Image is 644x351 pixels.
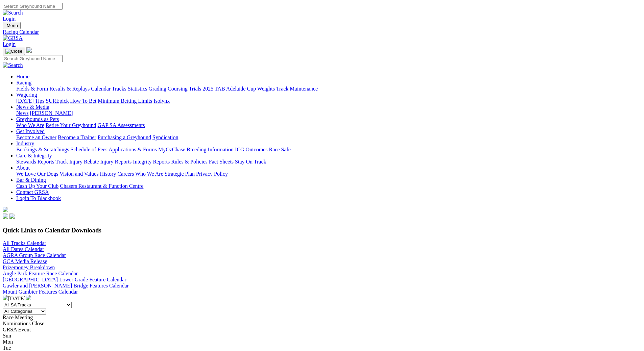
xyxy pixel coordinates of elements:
div: Race Meeting [3,315,641,321]
a: Login [3,41,16,47]
img: chevron-right-pager-white.svg [26,295,31,300]
a: Grading [149,86,166,92]
a: Retire Your Greyhound [46,122,96,128]
a: Contact GRSA [16,189,49,195]
h3: Quick Links to Calendar Downloads [3,227,641,234]
a: News [16,110,28,116]
a: Become a Trainer [58,134,96,140]
input: Search [3,3,63,10]
div: Greyhounds as Pets [16,122,641,128]
img: Search [3,62,23,68]
a: Login [3,16,16,22]
input: Search [3,55,63,62]
div: Care & Integrity [16,159,641,165]
a: AGRA Group Race Calendar [3,252,66,258]
img: chevron-left-pager-white.svg [3,295,8,300]
img: logo-grsa-white.png [26,47,32,53]
a: Home [16,74,29,79]
a: Wagering [16,92,37,98]
a: Tracks [112,86,126,92]
img: logo-grsa-white.png [3,207,8,212]
a: Careers [117,171,134,177]
a: News & Media [16,104,49,110]
div: Tue [3,345,641,351]
img: twitter.svg [9,214,15,219]
a: [DATE] Tips [16,98,44,104]
a: ICG Outcomes [235,147,267,152]
a: About [16,165,30,171]
a: Breeding Information [187,147,234,152]
a: Racing [16,80,31,85]
a: GCA Media Release [3,258,47,264]
a: Prizemoney Breakdown [3,265,55,270]
div: Nominations Close [3,321,641,327]
a: Track Maintenance [276,86,318,92]
div: GRSA Event [3,327,641,333]
button: Toggle navigation [3,22,21,29]
a: 2025 TAB Adelaide Cup [202,86,256,92]
div: Wagering [16,98,641,104]
a: Chasers Restaurant & Function Centre [60,183,143,189]
a: Weights [257,86,275,92]
a: Become an Owner [16,134,56,140]
a: Privacy Policy [196,171,228,177]
a: How To Bet [70,98,97,104]
a: GAP SA Assessments [98,122,145,128]
a: Applications & Forms [109,147,157,152]
div: Racing [16,86,641,92]
a: Vision and Values [59,171,98,177]
div: Bar & Dining [16,183,641,189]
a: Who We Are [16,122,44,128]
a: Stay On Track [235,159,266,165]
a: Injury Reports [100,159,132,165]
img: GRSA [3,35,23,41]
a: All Tracks Calendar [3,240,46,246]
div: About [16,171,641,177]
a: Bookings & Scratchings [16,147,69,152]
a: Care & Integrity [16,153,52,158]
a: All Dates Calendar [3,246,44,252]
a: Trials [189,86,201,92]
a: Stewards Reports [16,159,54,165]
a: Schedule of Fees [70,147,107,152]
a: Minimum Betting Limits [98,98,152,104]
img: facebook.svg [3,214,8,219]
a: MyOzChase [158,147,185,152]
a: Industry [16,141,34,146]
a: Fact Sheets [209,159,234,165]
div: Sun [3,333,641,339]
a: Rules & Policies [171,159,208,165]
a: History [100,171,116,177]
a: Angle Park Feature Race Calendar [3,271,78,276]
a: Race Safe [269,147,290,152]
div: Get Involved [16,134,641,141]
a: [PERSON_NAME] [30,110,73,116]
a: Results & Replays [49,86,90,92]
a: We Love Our Dogs [16,171,58,177]
a: Racing Calendar [3,29,641,35]
a: Isolynx [153,98,170,104]
a: Login To Blackbook [16,195,61,201]
a: Coursing [168,86,188,92]
a: Purchasing a Greyhound [98,134,151,140]
img: Search [3,10,23,16]
a: SUREpick [46,98,69,104]
a: Greyhounds as Pets [16,116,59,122]
div: News & Media [16,110,641,116]
a: Integrity Reports [133,159,170,165]
a: Who We Are [135,171,163,177]
a: Track Injury Rebate [55,159,99,165]
a: Syndication [152,134,178,140]
div: [DATE] [3,295,641,302]
div: Industry [16,147,641,153]
a: Fields & Form [16,86,48,92]
a: Gawler and [PERSON_NAME] Bridge Features Calendar [3,283,129,289]
a: Get Involved [16,128,45,134]
a: Strategic Plan [165,171,195,177]
a: Mount Gambier Features Calendar [3,289,78,295]
span: Menu [7,23,18,28]
button: Toggle navigation [3,48,25,55]
a: [GEOGRAPHIC_DATA] Lower Grade Feature Calendar [3,277,126,282]
a: Bar & Dining [16,177,46,183]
